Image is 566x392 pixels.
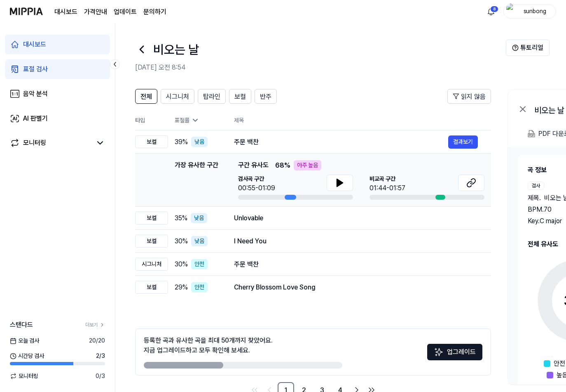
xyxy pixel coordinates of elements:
[484,5,498,18] button: 알림8
[275,161,290,170] span: 68 %
[191,282,208,292] div: 안전
[5,84,110,104] a: 음악 분석
[370,175,405,183] span: 비교곡 구간
[135,135,168,148] div: 보컬
[461,92,486,102] span: 읽지 않음
[203,92,220,102] span: 탑라인
[23,114,48,124] div: AI 판별기
[175,236,188,246] span: 30 %
[10,352,44,360] span: 시간당 검사
[238,183,275,193] div: 00:55-01:09
[23,138,46,148] div: 모니터링
[503,5,556,19] button: profilesunbong
[490,6,498,12] div: 8
[486,7,496,16] img: 알림
[528,193,541,203] span: 제목 .
[554,359,565,369] span: 안전
[23,89,48,99] div: 음악 분석
[140,92,152,102] span: 전체
[447,89,491,104] button: 읽지 않음
[10,138,92,148] a: 모니터링
[229,89,251,104] button: 보컬
[191,137,208,147] div: 낮음
[191,259,208,269] div: 안전
[448,135,478,149] button: 결과보기
[5,35,110,54] a: 대시보드
[143,7,166,17] a: 문의하기
[5,109,110,128] a: AI 판별기
[255,89,277,104] button: 반주
[191,213,207,223] div: 낮음
[10,320,33,330] span: 스탠다드
[135,89,157,104] button: 전체
[175,137,188,147] span: 39 %
[260,92,271,102] span: 반주
[238,160,269,170] span: 구간 유사도
[198,89,226,104] button: 탑라인
[234,92,246,102] span: 보컬
[434,347,444,357] img: Sparkles
[519,7,551,16] div: sunbong
[234,282,478,292] div: Cherry Blossom Love Song
[135,258,168,271] div: 시그니처
[234,110,491,130] th: 제목
[427,344,482,360] button: 업그레이드
[506,3,516,20] img: profile
[528,130,535,138] img: PDF Download
[512,44,519,51] img: Help
[89,336,105,345] span: 20 / 20
[54,7,77,17] a: 대시보드
[427,351,482,359] a: Sparkles업그레이드
[175,213,187,223] span: 35 %
[23,40,46,49] div: 대시보드
[175,282,188,292] span: 29 %
[294,160,321,170] div: 아주 높음
[175,116,221,125] div: 표절률
[84,7,107,17] button: 가격안내
[153,40,199,59] h1: 비오는 날
[528,182,544,190] div: 검사
[5,59,110,79] a: 표절 검사
[166,92,189,102] span: 시그니처
[144,336,273,355] div: 등록한 곡과 유사한 곡을 최대 50개까지 찾았어요. 지금 업그레이드하고 모두 확인해 보세요.
[10,336,39,345] span: 오늘 검사
[114,7,137,17] a: 업데이트
[234,236,478,246] div: I Need You
[234,213,478,223] div: Unlovable
[161,89,194,104] button: 시그니처
[238,175,275,183] span: 검사곡 구간
[96,352,105,360] span: 2 / 3
[234,137,448,147] div: 주문 백찬
[191,236,208,246] div: 낮음
[135,235,168,247] div: 보컬
[506,40,550,56] button: 튜토리얼
[370,183,405,193] div: 01:44-01:57
[135,212,168,224] div: 보컬
[135,281,168,294] div: 보컬
[135,110,168,131] th: 타입
[96,372,105,380] span: 0 / 3
[175,259,188,269] span: 30 %
[23,64,48,74] div: 표절 검사
[175,160,218,200] div: 가장 유사한 구간
[85,321,105,329] a: 더보기
[135,63,506,72] h2: [DATE] 오전 8:54
[234,259,478,269] div: 주문 백찬
[10,372,38,380] span: 모니터링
